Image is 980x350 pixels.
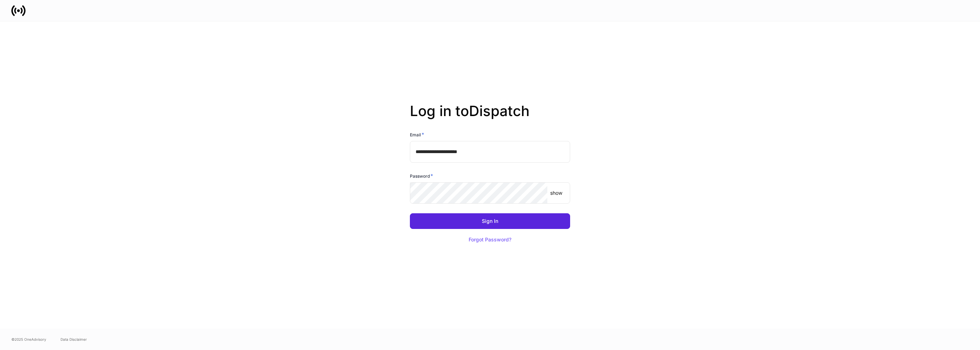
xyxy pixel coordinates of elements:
[469,237,511,242] div: Forgot Password?
[410,103,570,131] h2: Log in to Dispatch
[482,219,498,224] div: Sign In
[61,336,87,342] a: Data Disclaimer
[460,232,520,247] button: Forgot Password?
[410,131,424,138] h6: Email
[410,213,570,229] button: Sign In
[11,336,46,342] span: © 2025 OneAdvisory
[550,189,562,197] p: show
[410,172,433,179] h6: Password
